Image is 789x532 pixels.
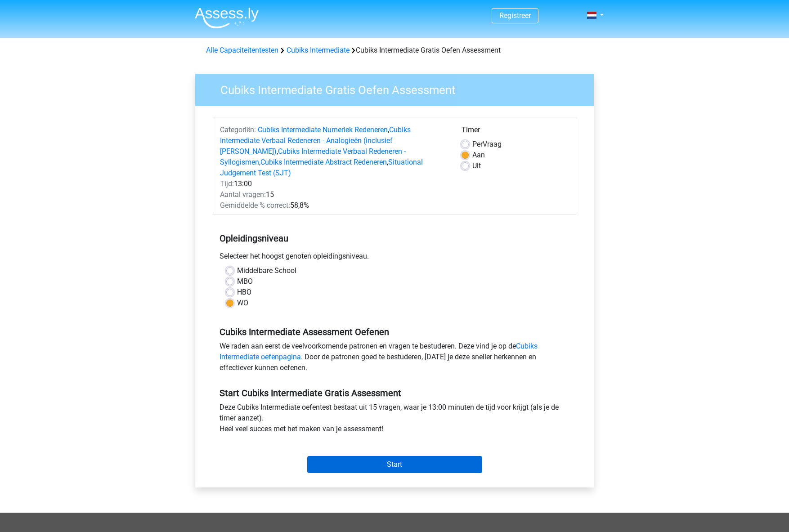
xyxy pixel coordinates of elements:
div: 58,8% [213,200,455,211]
div: 15 [213,189,455,200]
h5: Opleidingsniveau [220,229,569,247]
span: Per [472,140,483,148]
h3: Cubiks Intermediate Gratis Oefen Assessment [210,80,587,97]
a: Cubiks Intermediate Numeriek Redeneren [258,125,388,134]
span: Aantal vragen: [220,190,266,199]
div: , , , , [213,125,455,179]
a: Cubiks Intermediate Verbaal Redeneren - Analogieën (inclusief [PERSON_NAME]) [220,125,411,156]
a: Registreer [499,11,531,20]
span: Gemiddelde % correct: [220,201,290,210]
label: Aan [472,150,485,161]
div: Cubiks Intermediate Gratis Oefen Assessment [202,45,587,56]
div: 13:00 [213,179,455,189]
a: Cubiks Intermediate Abstract Redeneren [260,158,387,166]
h5: Start Cubiks Intermediate Gratis Assessment [220,388,569,398]
div: Deze Cubiks Intermediate oefentest bestaat uit 15 vragen, waar je 13:00 minuten de tijd voor krij... [213,402,576,438]
label: MBO [237,276,253,287]
img: Assessly [195,7,259,28]
div: Timer [462,125,569,139]
label: Uit [472,161,481,171]
label: HBO [237,287,251,298]
a: Cubiks Intermediate [287,46,350,54]
h5: Cubiks Intermediate Assessment Oefenen [220,326,569,337]
a: Cubiks Intermediate Verbaal Redeneren - Syllogismen [220,147,406,166]
div: We raden aan eerst de veelvoorkomende patronen en vragen te bestuderen. Deze vind je op de . Door... [213,341,576,377]
input: Start [307,456,482,473]
span: Tijd: [220,179,234,188]
span: Categoriën: [220,125,256,134]
label: WO [237,298,248,308]
label: Middelbare School [237,265,296,276]
a: Alle Capaciteitentesten [206,46,278,54]
div: Selecteer het hoogst genoten opleidingsniveau. [213,251,576,265]
label: Vraag [472,139,502,150]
